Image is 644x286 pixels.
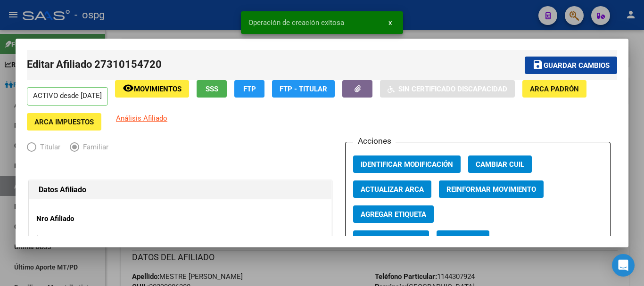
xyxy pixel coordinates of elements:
[361,210,426,219] span: Agregar Etiqueta
[27,58,162,70] span: Editar Afiliado 27310154720
[206,85,218,93] span: SSS
[353,155,461,173] button: Identificar Modificación
[353,205,434,223] button: Agregar Etiqueta
[522,80,586,98] button: ARCA Padrón
[27,113,101,131] button: ARCA Impuestos
[353,180,431,198] button: Actualizar ARCA
[116,114,167,123] span: Análisis Afiliado
[353,230,429,248] button: Vencimiento PMI
[381,14,399,31] button: x
[612,254,635,277] div: Open Intercom Messenger
[361,235,421,244] span: Vencimiento PMI
[439,180,544,198] button: Reinformar Movimiento
[123,82,134,94] mat-icon: remove_red_eye
[398,85,507,93] span: Sin Certificado Discapacidad
[525,57,617,74] button: Guardar cambios
[234,80,264,98] button: FTP
[79,142,108,153] span: Familiar
[446,185,536,194] span: Reinformar Movimiento
[468,155,532,173] button: Cambiar CUIL
[361,160,453,169] span: Identificar Modificación
[34,118,94,126] span: ARCA Impuestos
[280,85,327,93] span: FTP - Titular
[27,87,108,106] p: ACTIVO desde [DATE]
[380,80,515,98] button: Sin Certificado Discapacidad
[353,135,396,147] h3: Acciones
[197,80,227,98] button: SSS
[248,18,344,27] span: Operación de creación exitosa
[272,80,335,98] button: FTP - Titular
[36,213,123,224] p: Nro Afiliado
[476,160,524,169] span: Cambiar CUIL
[361,185,424,194] span: Actualizar ARCA
[36,142,60,153] span: Titular
[27,145,118,153] mat-radio-group: Elija una opción
[39,184,322,196] h1: Datos Afiliado
[532,59,544,70] mat-icon: save
[115,80,189,98] button: Movimientos
[437,230,489,248] button: Categoria
[243,85,256,93] span: FTP
[530,85,579,93] span: ARCA Padrón
[388,18,392,27] span: x
[134,85,182,93] span: Movimientos
[444,235,482,244] span: Categoria
[544,61,610,70] span: Guardar cambios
